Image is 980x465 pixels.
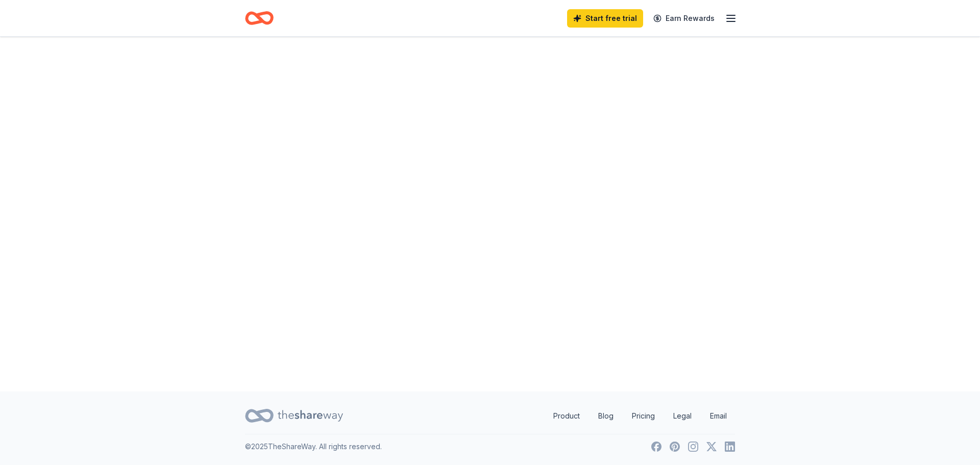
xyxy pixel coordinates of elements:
nav: quick links [545,406,735,426]
a: Start free trial [567,9,643,28]
a: Legal [665,406,700,426]
a: Pricing [624,406,663,426]
a: Home [245,6,274,30]
a: Earn Rewards [647,9,721,28]
a: Email [702,406,735,426]
a: Blog [590,406,622,426]
a: Product [545,406,588,426]
p: © 2025 TheShareWay. All rights reserved. [245,440,382,453]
